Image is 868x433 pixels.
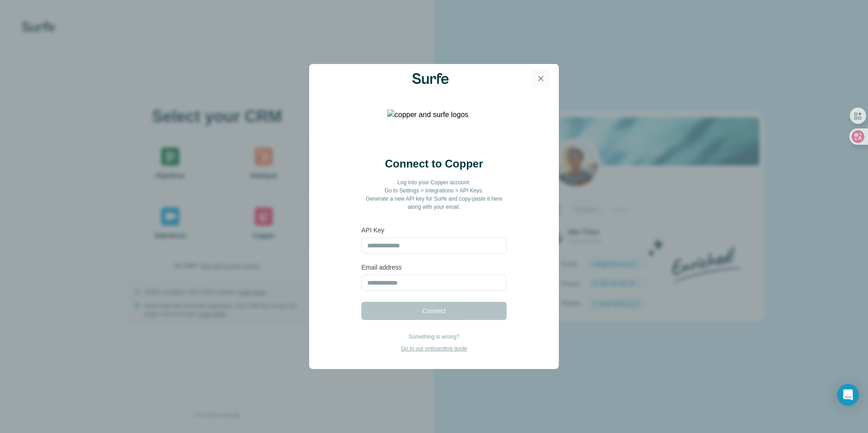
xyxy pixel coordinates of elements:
h2: Connect to Copper [385,157,483,171]
img: copper and surfe logos [387,109,481,146]
p: Go to our onboarding guide [401,344,467,353]
label: API Key [361,226,507,235]
p: Log into your Copper account. Go to Settings > Integrations > API Keys. Generate a new API key fo... [361,178,507,211]
div: Open Intercom Messenger [837,384,859,406]
label: Email address [361,263,507,272]
p: Something is wrong? [401,333,467,341]
img: Surfe Logo [412,73,449,84]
